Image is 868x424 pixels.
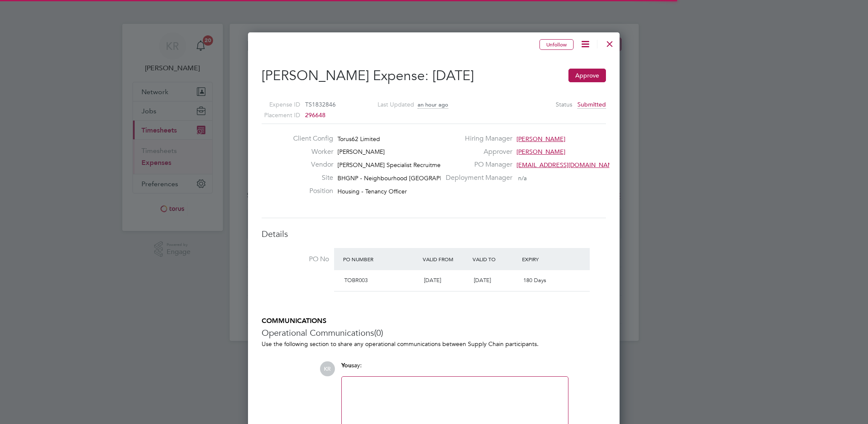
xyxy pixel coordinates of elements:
[262,317,606,326] h5: COMMUNICATIONS
[516,161,723,169] span: [EMAIL_ADDRESS][DOMAIN_NAME] [EMAIL_ADDRESS][DOMAIN_NAME]
[337,161,468,169] span: [PERSON_NAME] Specialist Recruitment Limited
[251,110,300,121] label: Placement ID
[286,160,333,169] label: Vendor
[470,251,520,267] div: Valid To
[286,187,333,196] label: Position
[344,277,368,284] span: TOBR003
[433,67,474,84] span: [DATE]
[251,99,300,110] label: Expense ID
[341,361,568,376] div: say:
[262,327,606,338] h3: Operational Communications
[539,39,574,50] button: Unfollow
[320,361,335,376] span: KR
[516,148,565,156] span: [PERSON_NAME]
[286,134,333,143] label: Client Config
[341,251,421,267] div: PO Number
[518,174,527,182] span: n/a
[337,187,407,195] span: Housing - Tenancy Officer
[286,147,333,156] label: Worker
[365,99,414,110] label: Last Updated
[337,135,380,143] span: Torus62 Limited
[341,362,352,369] span: You
[418,101,448,109] span: an hour ago
[337,148,385,156] span: [PERSON_NAME]
[424,277,441,284] span: [DATE]
[286,173,333,182] label: Site
[262,340,606,348] p: Use the following section to share any operational communications between Supply Chain participants.
[305,111,326,119] span: 296648
[441,147,512,156] label: Approver
[262,228,606,239] h3: Details
[374,327,383,338] span: (0)
[577,101,606,109] span: Submitted
[305,101,336,108] span: TS1832846
[441,173,512,182] label: Deployment Manager
[520,251,570,267] div: Expiry
[441,160,512,169] label: PO Manager
[516,135,565,143] span: [PERSON_NAME]
[568,69,606,82] button: Approve
[556,99,572,110] label: Status
[523,277,546,284] span: 180 Days
[474,277,491,284] span: [DATE]
[421,251,470,267] div: Valid From
[337,174,470,182] span: BHGNP - Neighbourhood [GEOGRAPHIC_DATA]
[441,134,512,143] label: Hiring Manager
[262,67,606,85] h2: [PERSON_NAME] Expense:
[262,255,329,264] label: PO No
